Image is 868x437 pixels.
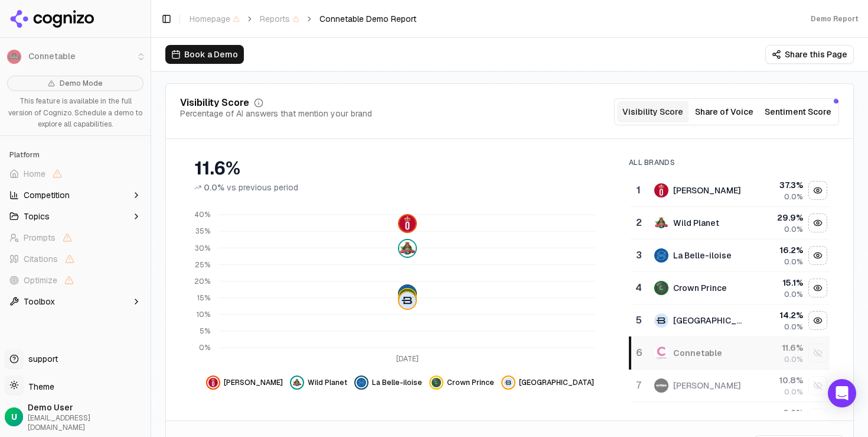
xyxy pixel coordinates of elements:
button: Show connetable data [808,344,827,362]
div: [PERSON_NAME] [673,380,741,391]
span: Reports [260,13,299,25]
img: brunswick [504,378,513,387]
tspan: 35% [195,226,210,236]
tspan: 25% [195,260,210,269]
span: La Belle-iloise [372,378,422,387]
div: All Brands [629,158,830,167]
button: Hide king oscar data [206,376,283,390]
button: Hide wild planet data [290,376,347,390]
tr: 7ortiz[PERSON_NAME]10.8%0.0%Show ortiz data [630,369,830,402]
div: 10.8 % [753,374,803,386]
div: 29.9 % [753,212,803,224]
span: [GEOGRAPHIC_DATA] [519,378,594,387]
button: Hide brunswick data [808,311,827,330]
tspan: 30% [195,243,210,253]
tspan: 10% [197,310,210,319]
div: 16.2 % [753,244,803,256]
div: Demo Report [811,14,859,24]
img: crown prince [654,281,668,295]
button: Toolbox [5,292,146,311]
span: 0.0% [784,387,803,397]
button: Hide crown prince data [808,279,827,297]
span: 0.0% [784,192,803,202]
button: Show matiz data [808,409,827,428]
tr: 5brunswick[GEOGRAPHIC_DATA]14.2%0.0%Hide brunswick data [630,304,830,336]
tr: 6connetableConnetable11.6%0.0%Show connetable data [630,336,830,369]
tspan: [DATE] [396,354,419,363]
span: U [11,411,17,423]
span: Optimize [24,274,57,286]
span: Citations [24,253,58,265]
div: Visibility Score [180,98,249,108]
button: Sentiment Score [760,101,836,122]
button: Hide brunswick data [501,376,594,390]
img: la belle-iloise [654,248,668,263]
div: 5 [635,313,642,328]
img: crown prince [432,378,441,387]
img: la belle-iloise [357,378,366,387]
span: Home [24,168,45,180]
img: crown prince [399,289,416,306]
span: Theme [24,381,54,392]
div: 6 [636,346,642,360]
img: brunswick [399,292,416,309]
span: 0.0% [784,322,803,332]
div: 11.6% [194,158,605,179]
tspan: 15% [197,293,210,303]
img: brunswick [654,313,668,328]
img: king oscar [399,215,416,232]
button: Hide wild planet data [808,213,827,232]
img: la belle-iloise [399,285,416,302]
span: Homepage [190,13,240,25]
span: Competition [24,189,70,201]
div: Connetable [673,347,722,359]
span: 0.0% [784,225,803,234]
button: Share of Voice [688,101,760,122]
div: Open Intercom Messenger [828,379,856,407]
img: ortiz [654,378,668,393]
div: 37.3 % [753,179,803,191]
div: Percentage of AI answers that mention your brand [180,108,372,119]
div: [GEOGRAPHIC_DATA] [673,315,743,326]
button: Hide la belle-iloise data [354,376,422,390]
span: Crown Prince [447,378,494,387]
div: 2 [635,216,642,230]
img: connetable [654,346,668,360]
button: Book a Demo [165,45,244,64]
div: 3 [635,248,642,263]
div: 15.1 % [753,277,803,289]
span: Topics [24,211,50,222]
span: Demo User [28,402,146,413]
tr: 1king oscar[PERSON_NAME]37.3%0.0%Hide king oscar data [630,174,830,207]
tspan: 0% [199,343,210,352]
span: Demo Mode [60,79,103,88]
span: [PERSON_NAME] [224,378,283,387]
tspan: 5% [200,326,210,336]
span: 0.0% [204,182,224,193]
span: Wild Planet [308,378,347,387]
tspan: 20% [194,277,210,286]
div: La Belle-iloise [673,250,732,261]
div: 9.2 % [753,407,803,419]
tr: 4crown princeCrown Prince15.1%0.0%Hide crown prince data [630,271,830,304]
div: [PERSON_NAME] [673,184,741,196]
img: wild planet [292,378,302,387]
div: Wild Planet [673,217,719,229]
div: 11.6 % [753,342,803,354]
p: This feature is available in the full version of Cognizo. Schedule a demo to explore all capabili... [7,96,143,131]
button: Topics [5,207,146,226]
button: Hide king oscar data [808,181,827,200]
img: king oscar [208,378,218,387]
button: Hide la belle-iloise data [808,246,827,265]
button: Visibility Score [617,101,688,122]
div: 14.2 % [753,309,803,321]
nav: breadcrumb [190,13,416,25]
tspan: 40% [194,210,210,219]
button: Show ortiz data [808,376,827,395]
img: king oscar [654,183,668,198]
span: Prompts [24,232,56,244]
tr: 9.2%Show matiz data [630,402,830,434]
div: 1 [635,183,642,198]
span: 0.0% [784,355,803,364]
tr: 3la belle-iloiseLa Belle-iloise16.2%0.0%Hide la belle-iloise data [630,239,830,271]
